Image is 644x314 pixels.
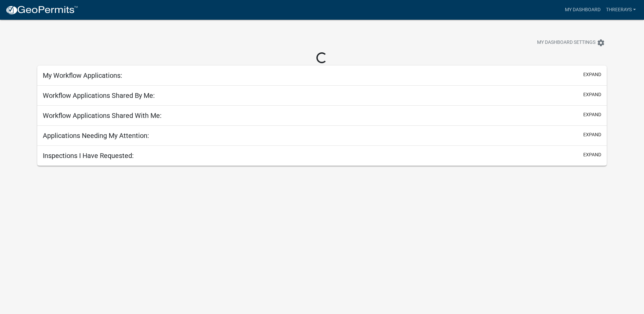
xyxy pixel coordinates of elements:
[597,39,605,47] i: settings
[537,39,595,47] span: My Dashboard Settings
[583,91,601,98] button: expand
[43,152,134,160] h5: Inspections I Have Requested:
[603,3,639,16] a: ThreeRays
[43,132,149,140] h5: Applications Needing My Attention:
[583,71,601,78] button: expand
[583,131,601,138] button: expand
[562,3,603,16] a: My Dashboard
[583,151,601,158] button: expand
[532,36,610,49] button: My Dashboard Settingssettings
[43,111,162,120] h5: Workflow Applications Shared With Me:
[583,111,601,118] button: expand
[43,71,122,80] h5: My Workflow Applications:
[43,91,155,100] h5: Workflow Applications Shared By Me:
